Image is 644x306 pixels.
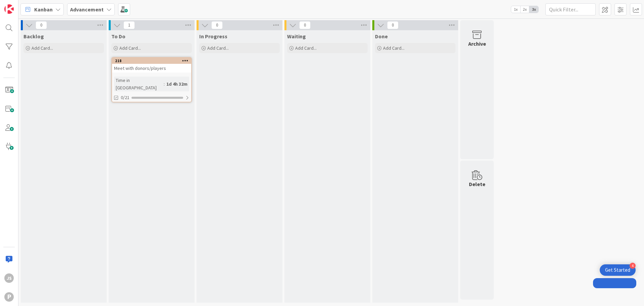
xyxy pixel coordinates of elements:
[36,21,47,29] span: 0
[164,80,165,88] span: :
[545,3,596,15] input: Quick Filter...
[4,4,14,14] img: Visit kanbanzone.com
[165,80,189,88] div: 1d 4h 32m
[383,45,405,51] span: Add Card...
[207,45,229,51] span: Add Card...
[114,77,164,91] div: Time in [GEOGRAPHIC_DATA]
[529,6,538,13] span: 3x
[605,267,630,273] div: Get Started
[199,33,227,40] span: In Progress
[121,94,129,101] span: 0/21
[375,33,388,40] span: Done
[32,45,53,51] span: Add Card...
[34,5,53,13] span: Kanban
[70,6,104,13] b: Advancement
[469,180,485,188] div: Delete
[295,45,317,51] span: Add Card...
[387,21,398,29] span: 0
[630,263,636,269] div: 4
[511,6,520,13] span: 1x
[287,33,306,40] span: Waiting
[123,21,135,29] span: 1
[112,64,191,73] div: Meet with donors/players
[112,58,191,73] div: 218Meet with donors/players
[211,21,223,29] span: 0
[111,33,125,40] span: To Do
[520,6,529,13] span: 2x
[4,273,14,283] div: JS
[299,21,311,29] span: 0
[112,58,191,64] div: 218
[111,57,192,102] a: 218Meet with donors/playersTime in [GEOGRAPHIC_DATA]:1d 4h 32m0/21
[600,264,636,276] div: Open Get Started checklist, remaining modules: 4
[4,292,14,302] div: P
[119,45,141,51] span: Add Card...
[115,58,191,63] div: 218
[23,33,44,40] span: Backlog
[468,40,486,48] div: Archive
